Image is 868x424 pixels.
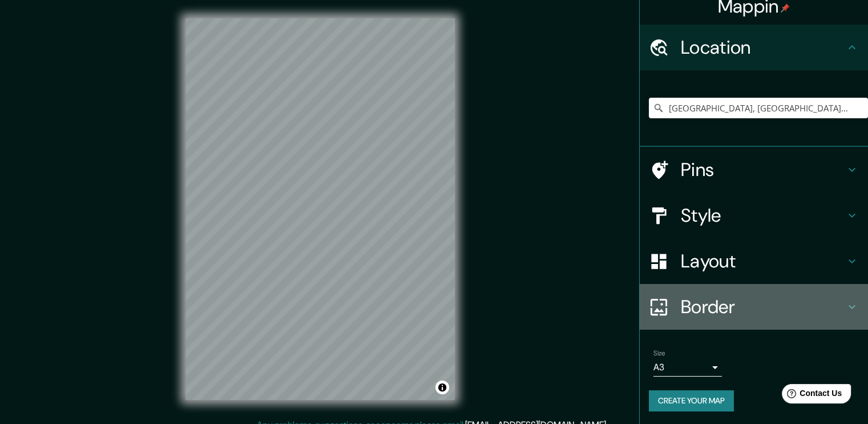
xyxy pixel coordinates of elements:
[649,98,868,118] input: Pick your city or area
[649,390,734,411] button: Create your map
[681,204,845,227] h4: Style
[653,349,665,358] label: Size
[681,36,845,59] h4: Location
[681,250,845,273] h4: Layout
[640,147,868,193] div: Pins
[640,25,868,70] div: Location
[653,358,722,377] div: A3
[640,193,868,238] div: Style
[681,158,845,181] h4: Pins
[766,379,855,411] iframe: Help widget launcher
[185,18,455,400] canvas: Map
[640,284,868,330] div: Border
[781,3,790,13] img: pin-icon.png
[640,238,868,284] div: Layout
[681,295,845,318] h4: Border
[435,381,449,394] button: Toggle attribution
